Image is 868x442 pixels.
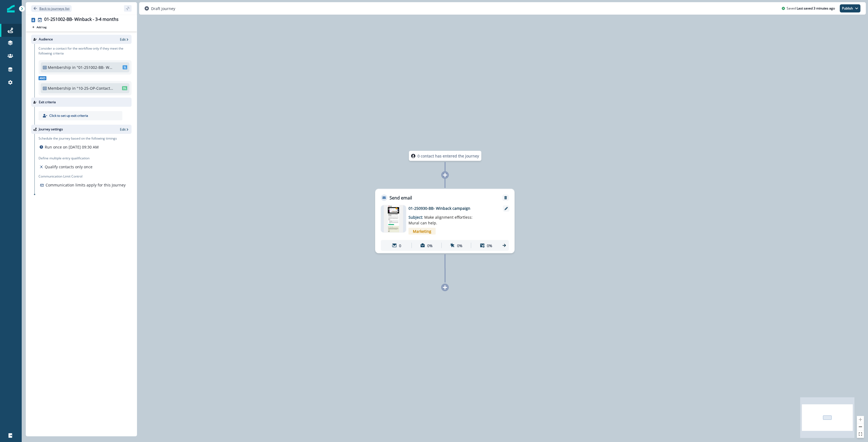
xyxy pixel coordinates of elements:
[409,228,436,235] span: Marketing
[120,127,129,132] button: Edit
[487,243,492,248] p: 0%
[39,100,56,105] p: Exit criteria
[409,211,476,226] p: Subject:
[77,64,113,70] p: "01-251002-BB- Winback - 3-4 months - Audience list"
[31,25,47,29] button: Add tag
[44,17,119,23] div: 01-251002-BB- Winback - 3-4 months
[427,243,433,248] p: 0%
[384,205,403,233] img: email asset unavailable
[151,6,175,11] p: Draft journey
[120,37,126,42] p: Edit
[123,65,127,69] span: SL
[7,5,15,12] img: Inflection
[39,6,69,11] p: Back to journeys list
[840,4,860,12] button: Publish
[375,189,515,253] div: Send emailRemoveemail asset unavailable01-250930-BB- Winback campaignSubject: Make alignment effo...
[39,156,94,161] p: Define multiple entry qualification
[787,6,796,11] p: Saved
[120,127,126,132] p: Edit
[120,37,129,42] button: Edit
[39,127,63,132] p: Journey settings
[37,25,46,29] p: Add tag
[399,243,401,248] p: 0
[797,6,835,11] p: Last saved 3 minutes ago
[39,37,53,42] p: Audience
[46,182,126,188] p: Communication limits apply for this Journey
[857,423,864,431] button: zoom out
[124,5,132,12] button: sidebar collapse toggle
[31,5,72,12] button: Go back
[45,164,92,170] p: Qualify contacts only once
[72,64,76,70] p: in
[409,215,473,225] span: Make alignment effortless: Mural can help.
[457,243,462,248] p: 0%
[417,153,479,159] p: 0 contact has entered the journey
[501,196,510,200] button: Remove
[72,85,76,91] p: in
[393,151,497,161] div: 0 contact has entered the journey
[48,85,71,91] p: Membership
[390,195,412,201] p: Send email
[77,85,113,91] p: "10-25-OP-Contactable"
[39,46,132,56] p: Consider a contact for the workflow only if they meet the following criteria
[857,431,864,438] button: fit view
[48,64,71,70] p: Membership
[45,144,99,150] p: Run once on [DATE] 09:30 AM
[39,76,46,80] span: And
[39,136,117,141] p: Schedule the journey based on the following timings
[122,86,127,90] span: DL
[49,113,88,118] p: Click to set up exit criteria
[39,174,132,179] p: Communication Limit Control
[409,205,495,211] p: 01-250930-BB- Winback campaign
